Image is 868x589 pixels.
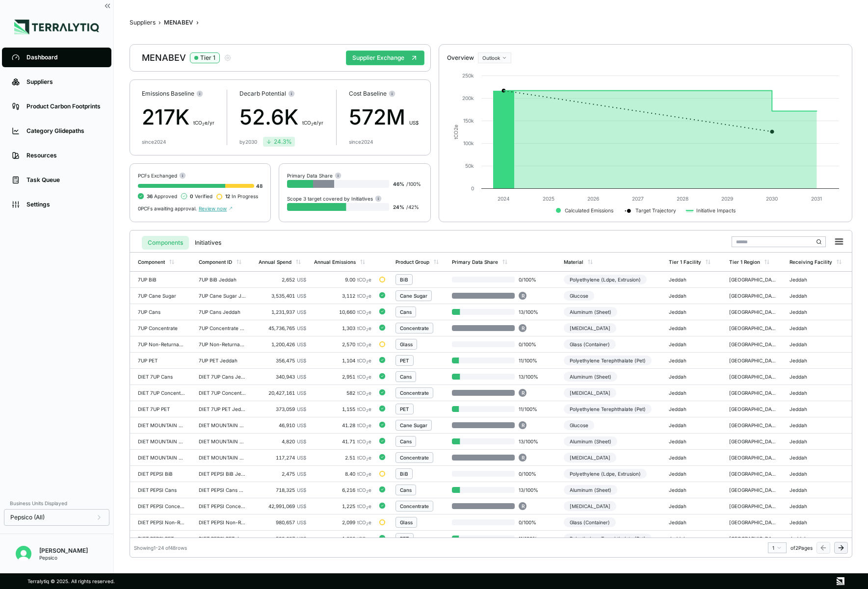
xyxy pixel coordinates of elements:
[138,487,185,493] div: DIET PEPSI Cans
[366,392,368,397] sub: 2
[669,325,716,331] div: Jeddah
[193,120,214,126] span: t CO e/yr
[789,309,837,315] div: Jeddah
[138,422,185,428] div: DIET MOUNTAIN DEW Cane Sugar
[297,325,306,331] span: US$
[346,51,424,65] button: Supplier Exchange
[564,291,594,301] div: Glucose
[789,471,837,477] div: Jeddah
[366,328,368,332] sub: 2
[564,453,616,462] div: [MEDICAL_DATA]
[789,277,837,282] div: Jeddah
[463,118,474,124] text: 150k
[789,422,837,428] div: Jeddah
[357,487,371,493] span: tCO e
[632,196,644,202] text: 2027
[669,277,716,282] div: Jeddah
[400,487,412,493] div: Cans
[138,455,185,461] div: DIET MOUNTAIN DEW Concentrate
[138,406,185,412] div: DIET 7UP PET
[199,259,232,265] div: Component ID
[729,390,776,396] div: [GEOGRAPHIC_DATA] & [GEOGRAPHIC_DATA]
[393,204,404,210] span: 24 %
[138,390,185,396] div: DIET 7UP Concentrate
[729,309,776,315] div: [GEOGRAPHIC_DATA] & [GEOGRAPHIC_DATA]
[772,545,782,551] div: 1
[478,52,511,63] button: Outlook
[366,279,368,283] sub: 2
[522,503,525,509] span: R
[199,390,246,396] div: DIET 7UP Concentrate Jeddah
[138,293,185,299] div: 7UP Cane Sugar
[297,503,306,509] span: US$
[400,293,427,299] div: Cane Sugar
[564,356,652,365] div: Polyethylene Terephthalate (Pet)
[729,471,776,477] div: [GEOGRAPHIC_DATA] & [GEOGRAPHIC_DATA]
[406,181,421,187] span: / 100 %
[259,374,306,380] div: 340,943
[189,236,227,250] button: Initiatives
[515,438,546,444] span: 13 / 100 %
[400,390,429,396] div: Concentrate
[4,497,109,509] div: Business Units Displayed
[463,140,474,146] text: 100k
[669,358,716,363] div: Jeddah
[669,455,716,461] div: Jeddah
[452,259,498,265] div: Primary Data Share
[297,471,306,477] span: US$
[259,438,306,444] div: 4,820
[400,309,412,315] div: Cans
[314,455,371,461] div: 2.51
[349,90,419,98] div: Cost Baseline
[515,406,546,412] span: 11 / 100 %
[26,201,102,208] div: Settings
[130,19,156,26] button: Suppliers
[297,341,306,347] span: US$
[138,172,263,179] div: PCFs Exchanged
[196,19,199,26] span: ›
[297,293,306,299] span: US$
[522,325,525,331] span: R
[14,20,99,34] img: Logo
[357,422,371,428] span: tCO e
[522,293,525,299] span: R
[314,293,371,299] div: 3,112
[26,127,102,135] div: Category Glidepaths
[447,54,474,62] div: Overview
[138,259,165,265] div: Component
[564,307,617,317] div: Aluminum (Sheet)
[564,404,652,414] div: Polyethylene Terephthalate (Pet)
[200,54,215,62] div: Tier 1
[138,519,185,525] div: DIET PEPSI Non-Returnable Glass
[395,259,429,265] div: Product Group
[669,422,716,428] div: Jeddah
[142,236,189,250] button: Components
[142,139,166,145] div: since 2024
[259,277,306,282] div: 2,652
[199,341,246,347] div: 7UP Non-Returnable Glass Jeddah
[199,374,246,380] div: DIET 7UP Cans Jeddah
[729,325,776,331] div: [GEOGRAPHIC_DATA] & [GEOGRAPHIC_DATA]
[357,390,371,396] span: tCO e
[400,503,429,509] div: Concentrate
[287,172,342,179] div: Primary Data Share
[729,422,776,428] div: [GEOGRAPHIC_DATA] & [GEOGRAPHIC_DATA]
[515,309,546,315] span: 13 / 100 %
[789,325,837,331] div: Jeddah
[259,455,306,461] div: 117,274
[256,183,263,189] span: 48
[297,519,306,525] span: US$
[515,487,546,493] span: 13 / 100 %
[142,52,232,64] div: MENABEV
[138,438,185,444] div: DIET MOUNTAIN DEW Cans
[515,471,546,477] span: 0 / 100 %
[729,341,776,347] div: [GEOGRAPHIC_DATA] & [GEOGRAPHIC_DATA]
[366,441,368,445] sub: 2
[297,309,306,315] span: US$
[259,487,306,493] div: 718,325
[164,19,193,26] div: MENABEV
[314,358,371,363] div: 1,104
[158,19,161,26] span: ›
[314,390,371,396] div: 582
[259,390,306,396] div: 20,427,161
